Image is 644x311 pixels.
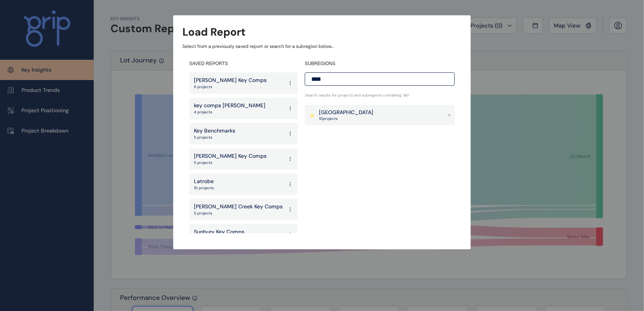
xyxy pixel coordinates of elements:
h4: SAVED REPORTS [189,61,298,67]
p: [PERSON_NAME] Key Comps [194,152,267,160]
p: 5 projects [194,160,267,165]
p: key comps [PERSON_NAME] [194,102,265,110]
p: 10 project s [319,116,373,121]
p: Key Benchmarks [194,127,235,135]
p: 6 projects [194,84,267,90]
p: 5 projects [194,211,283,216]
p: [GEOGRAPHIC_DATA] [319,109,373,116]
h3: Load Report [182,25,246,39]
p: 10 projects [194,185,214,191]
p: Latrobe [194,178,214,185]
p: [PERSON_NAME] Key Comps [194,77,267,84]
p: 5 projects [194,135,235,140]
p: Search results for projects and subregions containing ' latr ' [305,93,455,98]
p: Sunbury Key Comps [194,228,244,236]
p: 4 projects [194,110,265,115]
p: [PERSON_NAME] Creek Key Comps [194,203,283,211]
h4: SUBREGIONS [305,61,455,67]
p: Select from a previously saved report or search for a subregion below... [182,43,462,50]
